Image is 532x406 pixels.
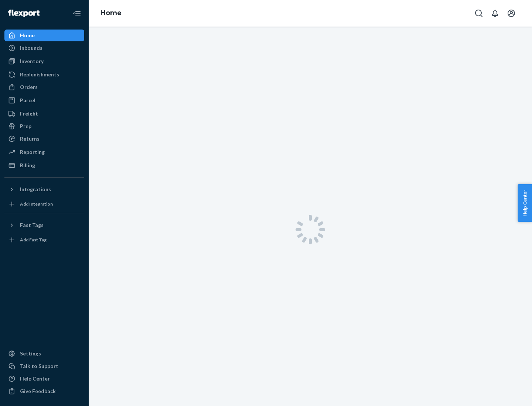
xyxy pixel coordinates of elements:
a: Settings [4,348,84,359]
button: Give Feedback [4,385,84,397]
div: Talk to Support [20,362,58,370]
div: Add Fast Tag [20,237,47,243]
a: Home [4,30,84,41]
a: Prep [4,120,84,132]
div: Replenishments [20,71,59,78]
div: Billing [20,162,35,169]
div: Prep [20,123,31,130]
ol: breadcrumbs [95,3,127,24]
img: Flexport logo [8,10,40,17]
a: Talk to Support [4,360,84,372]
div: Inventory [20,58,44,65]
div: Give Feedback [20,388,56,395]
a: Help Center [4,373,84,385]
div: Add Integration [20,201,53,207]
div: Inbounds [20,44,42,52]
button: Open notifications [488,6,502,21]
a: Inventory [4,55,84,67]
a: Freight [4,108,84,120]
div: Parcel [20,97,35,104]
div: Orders [20,83,38,91]
button: Help Center [518,184,532,222]
div: Settings [20,350,41,357]
div: Home [20,32,35,39]
button: Open account menu [504,6,519,21]
a: Replenishments [4,69,84,80]
div: Integrations [20,186,51,193]
a: Parcel [4,94,84,106]
a: Reporting [4,146,84,158]
button: Fast Tags [4,219,84,231]
a: Orders [4,81,84,93]
div: Fast Tags [20,221,44,229]
div: Returns [20,135,40,142]
a: Home [100,9,122,17]
div: Help Center [20,375,50,382]
a: Returns [4,133,84,145]
div: Freight [20,110,38,117]
button: Close Navigation [69,6,84,21]
a: Add Fast Tag [4,234,84,246]
div: Reporting [20,148,45,156]
a: Inbounds [4,42,84,54]
a: Billing [4,159,84,171]
button: Open Search Box [471,6,486,21]
a: Add Integration [4,198,84,210]
button: Integrations [4,183,84,195]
